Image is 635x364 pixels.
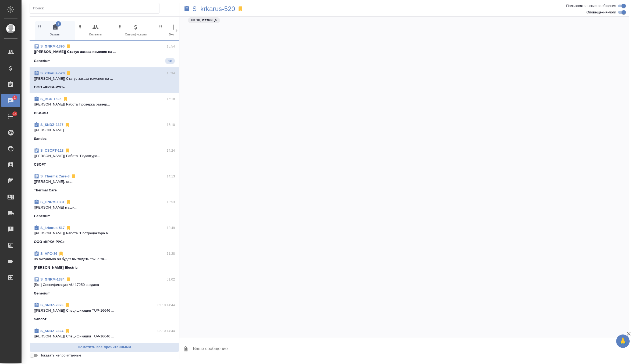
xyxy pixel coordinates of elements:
p: 12:49 [167,225,175,231]
a: S_SNDZ-2327 [40,123,63,127]
div: S_krkarus-52015:34[[PERSON_NAME]] Статус заказа изменен на ...ООО «КРКА-РУС» [30,67,179,93]
a: S_BCD-1625 [40,97,62,101]
span: Оповещения-логи [586,10,616,15]
p: [[PERSON_NAME] маши... [34,205,175,210]
p: CSOFT [34,162,46,167]
a: S_APC-86 [40,252,57,256]
svg: Отписаться [66,199,71,205]
a: S_GNRM-1384 [40,277,65,281]
span: Входящие [158,24,194,37]
p: [[PERSON_NAME]] Спецификация TUP-16646 ... [34,308,175,313]
svg: Зажми и перетащи, чтобы поменять порядок вкладок [158,24,163,29]
div: S_BCD-162515:18[[PERSON_NAME]] Работа Проверка развер...BIOCAD [30,93,179,119]
p: [[PERSON_NAME]] Статус заказа изменен на ... [34,76,175,81]
div: S_CSOFT-12814:24[[PERSON_NAME]] Работа "Редактура...CSOFT [30,145,179,170]
p: 15:54 [167,44,175,49]
span: Пользовательские сообщения [566,3,616,9]
svg: Отписаться [65,148,70,153]
p: ООО «КРКА-РУС» [34,239,65,245]
p: Thermal Care [34,188,57,193]
svg: Зажми и перетащи, чтобы поменять порядок вкладок [37,24,42,29]
span: Спецификации [118,24,154,37]
svg: Отписаться [66,44,71,49]
button: Пометить все прочитанными [30,343,179,352]
div: S_SNDZ-232402.10 14:44[[PERSON_NAME]] Спецификация TUP-16646 ...Sandoz [30,325,179,351]
svg: Отписаться [65,303,70,308]
span: Показать непрочитанные [40,353,81,358]
span: 🙏 [618,336,627,347]
span: Пометить все прочитанными [33,344,176,350]
a: S_krkarus-520 [40,71,65,75]
p: 14:13 [167,174,175,179]
a: S_krkarus-517 [40,226,65,230]
a: S_ThermalCare-3 [40,174,70,178]
p: 11:28 [167,251,175,256]
p: 03.10, пятница [191,17,217,23]
p: 15:18 [167,96,175,102]
div: S_SNDZ-232715:10[[PERSON_NAME]. ...Sandoz [30,119,179,145]
p: Generium [34,291,51,296]
a: 14 [1,110,20,123]
p: [[PERSON_NAME]. ... [34,128,175,133]
p: 02.10 14:44 [158,303,175,308]
p: 01:02 [167,277,175,282]
svg: Отписаться [71,174,76,179]
div: S_GNRM-138113:53[[PERSON_NAME] маши...Generium [30,196,179,222]
span: 1 [56,21,61,27]
input: Поиск [33,5,159,12]
p: 14:24 [167,148,175,153]
p: Generium [34,213,51,219]
p: Sandoz [34,316,47,322]
div: S_GNRM-139015:54[[PERSON_NAME]] Статус заказа изменен на ...Generium10 [30,41,179,67]
a: S_CSOFT-128 [40,148,64,152]
svg: Зажми и перетащи, чтобы поменять порядок вкладок [77,24,83,29]
span: 10 [165,58,175,64]
p: 13:53 [167,199,175,205]
p: но визуально он будет выглядеть точно та... [34,256,175,262]
svg: Отписаться [66,71,71,76]
p: [[PERSON_NAME]] Работа "Постредактура м... [34,231,175,236]
svg: Зажми и перетащи, чтобы поменять порядок вкладок [118,24,123,29]
button: 🙏 [616,334,630,348]
svg: Отписаться [66,225,71,231]
p: BIOCAD [34,110,48,116]
div: S_krkarus-51712:49[[PERSON_NAME]] Работа "Постредактура м...ООО «КРКА-РУС» [30,222,179,248]
p: Sandoz [34,136,47,141]
span: 14 [10,111,20,117]
a: S_krkarus-520 [192,6,235,12]
a: 1 [1,94,20,107]
span: 1 [10,95,19,100]
p: [[PERSON_NAME]. ста... [34,179,175,184]
p: [[PERSON_NAME]] Статус заказа изменен на ... [34,49,175,54]
p: [[PERSON_NAME]] Работа "Редактура... [34,153,175,159]
svg: Отписаться [65,122,70,128]
a: S_SNDZ-2323 [40,303,63,307]
p: 02.10 14:44 [158,328,175,334]
svg: Отписаться [63,96,68,102]
p: Sandoz [34,342,47,348]
div: S_SNDZ-232302.10 14:44[[PERSON_NAME]] Спецификация TUP-16646 ...Sandoz [30,299,179,325]
p: 15:10 [167,122,175,128]
span: Клиенты [77,24,113,37]
div: S_APC-8611:28но визуально он будет выглядеть точно та...[PERSON_NAME] Electric [30,248,179,274]
svg: Отписаться [66,277,71,282]
p: Generium [34,58,51,64]
a: S_GNRM-1381 [40,200,65,204]
span: Заказы [37,24,73,37]
a: S_GNRM-1390 [40,44,65,48]
svg: Отписаться [65,328,70,334]
div: S_GNRM-138401:02[Бот] Спецификация AU-17250 созданаGenerium [30,274,179,299]
a: S_SNDZ-2324 [40,329,63,333]
div: S_ThermalCare-314:13[[PERSON_NAME]. ста...Thermal Care [30,170,179,196]
p: [[PERSON_NAME]] Работа Проверка развер... [34,102,175,107]
p: 15:34 [167,71,175,76]
svg: Отписаться [58,251,64,256]
p: [PERSON_NAME] Electric [34,265,78,270]
p: [[PERSON_NAME]] Спецификация TUP-16646 ... [34,334,175,339]
p: [Бот] Спецификация AU-17250 создана [34,282,175,287]
p: ООО «КРКА-РУС» [34,85,65,90]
